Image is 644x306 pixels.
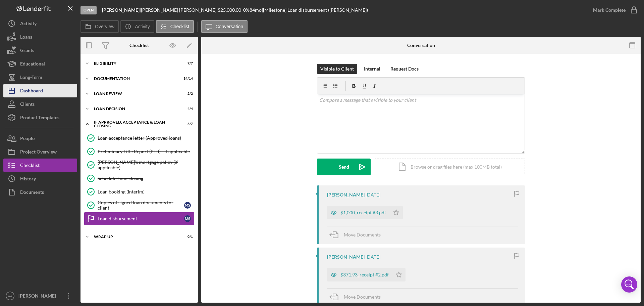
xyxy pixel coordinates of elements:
div: Dashboard [20,84,43,99]
button: Project Overview [3,145,77,159]
div: 14 / 14 [181,77,193,81]
button: Activity [120,20,154,33]
button: Checklist [156,20,194,33]
label: Checklist [170,24,190,29]
div: If approved, acceptance & loan closing [94,120,176,128]
div: 7 / 7 [181,61,193,65]
a: [PERSON_NAME]'s mortgage policy (if applicable) [84,158,195,172]
div: Educational [20,57,45,72]
button: $371.93_receipt #2.pdf [327,268,406,281]
button: Visible to Client [317,64,357,74]
button: Send [317,159,371,175]
time: 2025-08-05 00:08 [366,192,380,198]
span: Move Documents [344,294,381,300]
button: People [3,132,77,145]
div: Send [339,159,349,175]
a: Loan acceptance letter (Approved loans) [84,131,195,145]
button: Activity [3,17,77,30]
div: Eligibility [94,61,176,65]
div: Loans [20,30,32,45]
button: Dashboard [3,84,77,97]
div: [PERSON_NAME] [327,254,365,260]
a: Loan booking (Interim) [84,185,195,199]
button: Long-Term [3,71,77,84]
div: History [20,172,36,187]
div: Documents [20,185,44,201]
button: Documents [3,185,77,199]
div: Conversation [407,43,435,48]
div: [PERSON_NAME] [327,192,365,198]
a: Product Templates [3,111,77,124]
button: Move Documents [327,289,387,305]
div: Loan acceptance letter (Approved loans) [98,135,194,141]
div: Preliminary Title Report (PTR) - if applicable [98,149,194,154]
div: Documentation [94,77,176,81]
div: Clients [20,97,35,113]
div: Visible to Client [320,64,354,74]
div: Long-Term [20,71,42,86]
div: 4 / 4 [181,107,193,111]
div: Grants [20,44,34,59]
div: Open [80,6,97,14]
button: Checklist [3,159,77,172]
button: Grants [3,44,77,57]
div: [PERSON_NAME] [PERSON_NAME] | [141,7,218,13]
a: Loan disbursementMS [84,212,195,225]
button: Loans [3,30,77,44]
div: Wrap up [94,235,176,239]
div: $371.93_receipt #2.pdf [340,272,389,277]
button: Mark Complete [586,3,641,17]
div: Loan decision [94,107,176,111]
div: [PERSON_NAME]'s mortgage policy (if applicable) [98,160,194,170]
button: History [3,172,77,185]
div: 84 mo [250,7,262,13]
button: Request Docs [387,64,422,74]
div: M S [184,202,191,209]
div: People [20,132,35,147]
div: | [102,7,141,13]
a: Preliminary Title Report (PTR) - if applicable [84,145,195,158]
a: Schedule Loan closing [84,172,195,185]
div: Checklist [129,43,149,48]
div: 2 / 2 [181,92,193,96]
button: Overview [80,20,119,33]
div: Loan booking (Interim) [98,189,194,194]
div: Activity [20,17,37,32]
div: Schedule Loan closing [98,176,194,181]
div: 0 / 1 [181,235,193,239]
button: Educational [3,57,77,71]
button: AA[PERSON_NAME] [3,289,77,303]
span: Move Documents [344,232,381,237]
div: Loan disbursement [98,216,184,221]
div: Copies of signed loan documents for client [98,200,184,211]
b: [PERSON_NAME] [102,7,140,13]
text: AA [8,294,12,298]
div: Product Templates [20,111,59,126]
div: $1,000_receipt #3.pdf [340,210,386,215]
label: Activity [135,24,150,29]
button: Conversation [201,20,248,33]
div: 6 / 7 [181,122,193,126]
a: Copies of signed loan documents for clientMS [84,199,195,212]
div: Checklist [20,159,40,174]
div: M S [184,215,191,222]
label: Overview [95,24,114,29]
div: Loan Review [94,92,176,96]
div: $25,000.00 [218,7,243,13]
time: 2025-08-05 00:06 [366,254,380,260]
button: Internal [361,64,384,74]
button: Move Documents [327,226,387,243]
button: Clients [3,97,77,111]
